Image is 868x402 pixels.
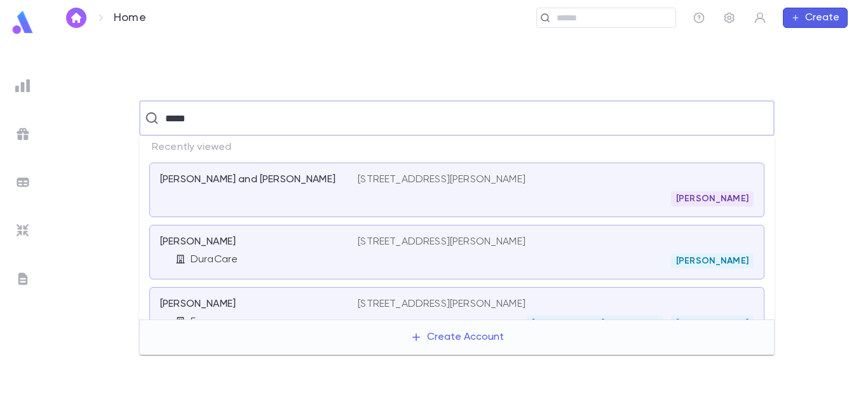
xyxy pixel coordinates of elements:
p: [PERSON_NAME] and [PERSON_NAME] [160,173,336,186]
p: [PERSON_NAME] [160,236,236,248]
img: campaigns_grey.99e729a5f7ee94e3726e6486bddda8f1.svg [15,126,31,142]
p: [PERSON_NAME] [160,298,236,311]
img: imports_grey.530a8a0e642e233f2baf0ef88e8c9fcb.svg [15,223,31,238]
span: [PERSON_NAME] [671,256,754,266]
img: letters_grey.7941b92b52307dd3b8a917253454ce1c.svg [15,271,31,286]
p: Home [114,11,146,25]
p: Recently viewed [139,136,775,159]
img: batches_grey.339ca447c9d9533ef1741baa751efc33.svg [15,175,31,190]
p: [STREET_ADDRESS][PERSON_NAME] [358,298,526,311]
button: Create [783,8,848,28]
p: [STREET_ADDRESS][PERSON_NAME] [358,236,526,248]
button: Create Account [400,325,514,349]
img: reports_grey.c525e4749d1bce6a11f5fe2a8de1b229.svg [15,78,31,93]
p: Empeon [191,316,229,328]
span: [PERSON_NAME] Unaffiliated [527,318,663,328]
img: logo [10,10,36,35]
img: home_white.a664292cf8c1dea59945f0da9f25487c.svg [69,13,84,23]
p: DuraCare [191,253,238,266]
span: [PERSON_NAME] [671,318,754,328]
span: [PERSON_NAME] [671,194,754,204]
p: [STREET_ADDRESS][PERSON_NAME] [358,173,526,186]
